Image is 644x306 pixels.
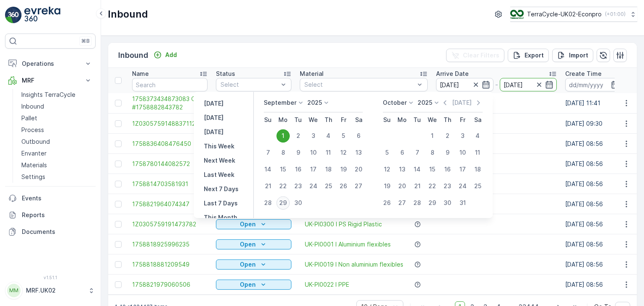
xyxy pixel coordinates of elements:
p: Settings [21,173,45,181]
p: Inbound [21,102,44,111]
div: 29 [276,196,290,210]
p: Reports [22,211,92,219]
a: Process [18,124,96,136]
span: 1758814703581931 [132,180,208,188]
button: Export [508,49,549,62]
div: MM [7,284,21,297]
button: Open [216,280,291,290]
div: 20 [395,179,409,193]
th: Saturday [351,112,366,127]
div: 30 [291,196,305,210]
p: [DATE] [204,128,223,136]
p: Materials [21,161,47,169]
th: Thursday [321,112,336,127]
a: 1758818925996235 [132,240,208,249]
img: logo [5,7,22,23]
div: 3 [306,129,320,143]
div: 12 [380,163,394,176]
a: Documents [5,223,96,240]
p: Last Week [204,171,234,179]
div: 18 [322,163,335,176]
button: Last Week [200,170,238,180]
div: 19 [337,163,350,176]
a: UK-PI0022 I PPE [305,280,349,289]
div: 5 [337,129,350,143]
div: 27 [395,196,409,210]
p: Next 7 Days [204,185,239,193]
div: 4 [471,129,484,143]
p: This Week [204,142,234,150]
div: 20 [352,163,365,176]
a: Outbound [18,136,96,148]
div: 6 [352,129,365,143]
a: Materials [18,159,96,171]
a: 1Z0305759191473782 [132,220,208,228]
div: 9 [441,146,454,159]
div: 11 [322,146,335,159]
p: October [383,99,407,107]
p: ( +01:00 ) [605,11,626,18]
a: 1758373434873083 Copy #1758882843782 [132,95,208,112]
div: 25 [471,179,484,193]
p: Open [240,240,256,249]
p: Material [300,70,324,78]
div: 1 [276,129,290,143]
div: 15 [276,163,290,176]
button: MRF [5,72,96,89]
p: - [495,80,498,90]
a: 1758780144082572 [132,160,208,168]
a: 1758836408476450 [132,140,208,148]
p: Last 7 Days [204,199,238,207]
input: dd/mm/yyyy [565,78,623,91]
p: Select [304,80,415,89]
div: 18 [471,163,484,176]
button: Yesterday [200,99,227,109]
input: dd/mm/yyyy [500,78,557,91]
div: 23 [441,179,454,193]
p: Documents [22,228,92,236]
div: 13 [395,163,409,176]
div: 22 [426,179,439,193]
p: MRF.UK02 [26,286,84,295]
div: 8 [276,146,290,159]
div: 1 [426,129,439,143]
button: Import [552,49,593,62]
th: Friday [336,112,351,127]
a: Pallet [18,112,96,124]
p: Pallet [21,114,37,122]
th: Monday [395,112,410,127]
input: dd/mm/yyyy [436,78,493,91]
div: Toggle Row Selected [115,261,122,268]
div: Toggle Row Selected [115,241,122,248]
p: Arrive Date [436,70,469,78]
button: Clear Filters [446,49,504,62]
div: Toggle Row Selected [115,140,122,147]
div: 7 [261,146,275,159]
div: 16 [441,163,454,176]
p: Name [132,70,149,78]
div: 16 [291,163,305,176]
div: 23 [291,179,305,193]
p: Next Week [204,156,235,165]
th: Sunday [260,112,275,127]
th: Monday [275,112,291,127]
div: 24 [306,179,320,193]
p: Add [165,51,177,59]
a: Settings [18,171,96,183]
div: Toggle Row Selected [115,161,122,167]
p: 2025 [418,99,432,107]
div: 7 [410,146,424,159]
div: 27 [352,179,365,193]
div: 26 [337,179,350,193]
p: Open [240,280,256,289]
p: [DATE] [204,99,223,108]
th: Tuesday [410,112,425,127]
p: Envanter [21,149,47,158]
div: 28 [410,196,424,210]
div: 2 [291,129,305,143]
button: This Week [200,141,238,151]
